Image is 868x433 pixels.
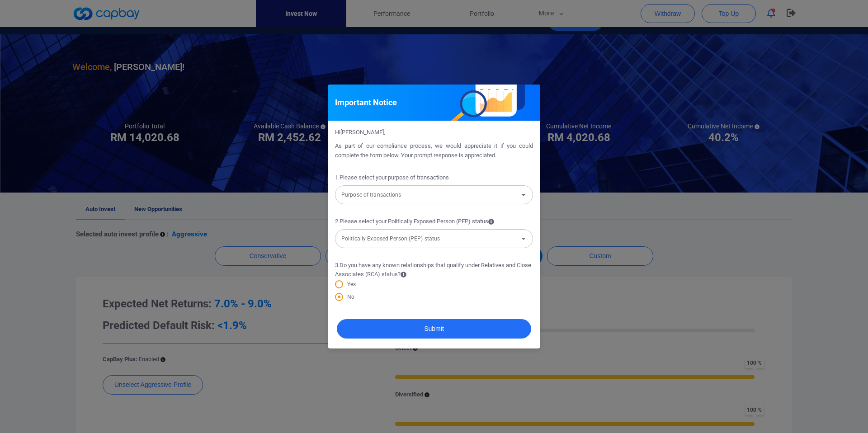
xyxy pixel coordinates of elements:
[335,141,533,160] p: As part of our compliance process, we would appreciate it if you could complete the form below. Y...
[335,128,533,137] p: Hi [PERSON_NAME] ,
[517,232,530,245] button: Open
[335,97,397,108] h5: Important Notice
[337,319,531,339] button: Submit
[335,173,449,183] span: 1 . Please select your purpose of transactions
[335,217,494,226] span: 2 . Please select your Politically Exposed Person (PEP) status
[335,261,533,280] span: 3 . Do you have any known relationships that qualify under Relatives and Close Associates (RCA) s...
[343,293,354,301] span: No
[517,188,530,201] button: Open
[343,280,356,288] span: Yes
